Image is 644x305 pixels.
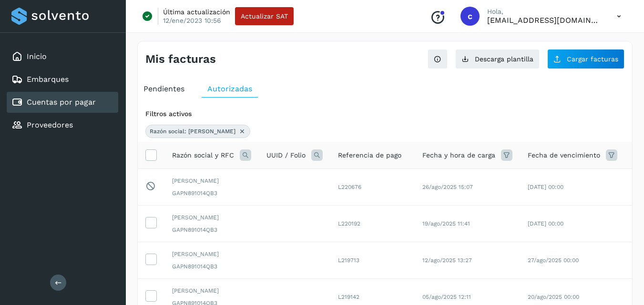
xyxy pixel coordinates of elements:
a: Proveedores [27,120,73,129]
div: Proveedores [7,115,118,136]
span: L220676 [338,184,361,190]
div: Filtros activos [145,109,624,119]
span: Referencia de pago [338,150,401,160]
span: Actualizar SAT [241,13,288,20]
div: Inicio [7,46,118,67]
span: [DATE] 00:00 [528,220,563,227]
span: Razón social: [PERSON_NAME] [150,127,235,136]
div: Razón social: NOE [145,125,250,138]
span: Cargar facturas [567,56,618,62]
span: Fecha y hora de carga [422,150,495,160]
a: Embarques [27,75,69,84]
a: Inicio [27,52,47,61]
span: 12/ago/2025 13:27 [422,257,472,264]
span: 05/ago/2025 12:11 [422,294,471,300]
span: [PERSON_NAME] [172,177,251,185]
span: 19/ago/2025 11:41 [422,220,470,227]
p: contabilidad5@easo.com [487,16,602,25]
span: Razón social y RFC [172,150,234,160]
span: [PERSON_NAME] [172,286,251,295]
span: Autorizadas [207,84,252,93]
p: Hola, [487,8,602,16]
p: Última actualización [163,8,230,16]
span: Pendientes [143,84,184,93]
button: Actualizar SAT [235,7,294,25]
span: 26/ago/2025 15:07 [422,184,473,190]
span: [PERSON_NAME] [172,213,251,222]
p: 12/ene/2023 10:56 [163,16,221,25]
span: UUID / Folio [266,150,306,160]
button: Descarga plantilla [455,49,540,69]
span: 20/ago/2025 00:00 [528,294,579,300]
span: L219142 [338,294,359,300]
span: 27/ago/2025 00:00 [528,257,579,264]
span: [PERSON_NAME] [172,250,251,258]
span: GAPN891014QB3 [172,226,251,234]
div: Cuentas por pagar [7,92,118,113]
span: Descarga plantilla [475,56,533,62]
a: Cuentas por pagar [27,98,96,107]
span: GAPN891014QB3 [172,189,251,197]
span: Fecha de vencimiento [528,150,600,160]
button: Cargar facturas [547,49,624,69]
span: [DATE] 00:00 [528,184,563,190]
div: Embarques [7,69,118,90]
span: GAPN891014QB3 [172,262,251,271]
h4: Mis facturas [145,52,216,66]
span: L220192 [338,220,360,227]
span: L219713 [338,257,359,264]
